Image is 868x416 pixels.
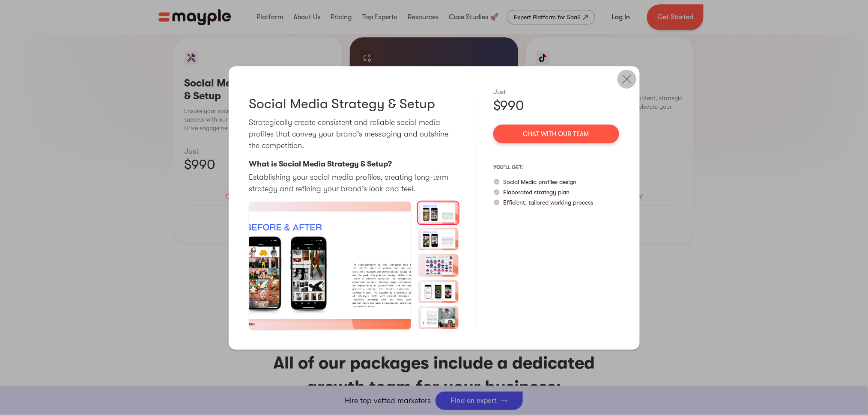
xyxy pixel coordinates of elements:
p: Elaborated strategy plan [504,188,570,196]
p: What is Social Media Strategy & Setup? [249,158,392,170]
p: Strategically create consistent and reliable social media profiles that convey your brand’s messa... [249,117,459,152]
div: $990 [493,97,619,114]
a: Chat with our team [493,125,619,143]
p: Establishing your social media profiles, creating long-term strategy and refining your brand’s lo... [249,172,459,195]
p: Efficient, tailored working process [504,198,594,207]
p: you’ll get: [493,160,619,174]
h3: Social Media Strategy & Setup [249,95,435,113]
p: Social Media profiles design [504,178,577,186]
a: open lightbox [249,202,412,329]
div: Just [493,87,619,97]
